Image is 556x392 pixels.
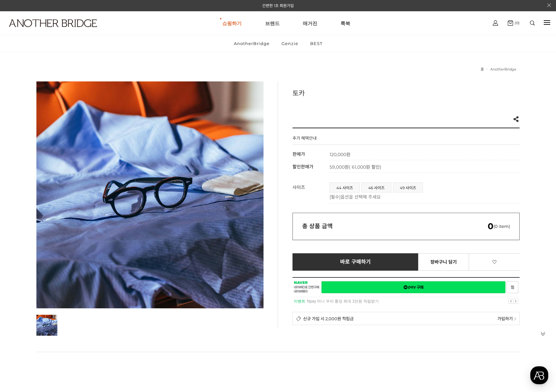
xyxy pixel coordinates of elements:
[506,281,518,293] a: 새창
[3,19,87,43] a: logo
[340,12,350,35] a: 룩북
[490,67,516,71] a: AnotherBridge
[508,20,520,26] a: (0)
[265,12,280,35] a: 브랜드
[418,253,469,271] a: 장바구니 담기
[36,315,57,336] img: 7e6ff232aebe35997be30ccedceacef4.jpg
[361,182,391,192] li: 46 사이즈
[292,253,418,271] a: 바로 구매하기
[530,21,535,25] img: search
[508,20,513,26] img: cart
[330,193,516,200] p: [필수]
[292,135,317,144] h4: 추가 혜택안내
[296,316,302,321] img: detail_membership.png
[340,259,371,265] span: 바로 구매하기
[488,221,494,231] em: 0
[321,281,505,293] a: 새창
[362,183,391,192] a: 46 사이즈
[292,164,313,170] span: 할인판매가
[393,183,423,192] a: 49 사이즈
[292,151,305,157] span: 판매가
[36,81,264,308] img: 7e6ff232aebe35997be30ccedceacef4.jpg
[276,35,304,52] a: Genzie
[330,182,360,192] li: 44 사이즈
[303,12,317,35] a: 매거진
[292,179,330,204] th: 사이즈
[303,315,354,322] span: 신규 가입 시 2,000원 적립금
[514,317,516,321] img: npay_sp_more.png
[481,67,484,71] a: 홈
[340,194,381,200] span: 옵션을 선택해 주세요
[349,164,381,170] span: ( 61,000원 할인)
[292,312,520,325] a: 신규 가입 시 2,000원 적립금 가입하기
[305,35,328,52] a: BEST
[330,183,359,192] a: 44 사이즈
[307,299,379,303] a: Npay 머니 우리 통장 최대 1만원 적립받기
[393,182,423,192] li: 49 사이즈
[302,223,333,230] strong: 총 상품 금액
[9,19,97,27] img: logo
[294,299,305,303] strong: 이벤트
[513,21,520,25] span: (0)
[493,20,498,26] img: cart
[488,224,510,229] span: (0 item)
[497,315,513,322] span: 가입하기
[228,35,275,52] a: AnotherBridge
[292,88,520,98] h3: 토카
[222,12,242,35] a: 쇼핑하기
[330,164,381,170] span: 59,000원
[262,3,294,8] a: 간편한 1초 회원가입
[330,152,350,157] strong: 120,000원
